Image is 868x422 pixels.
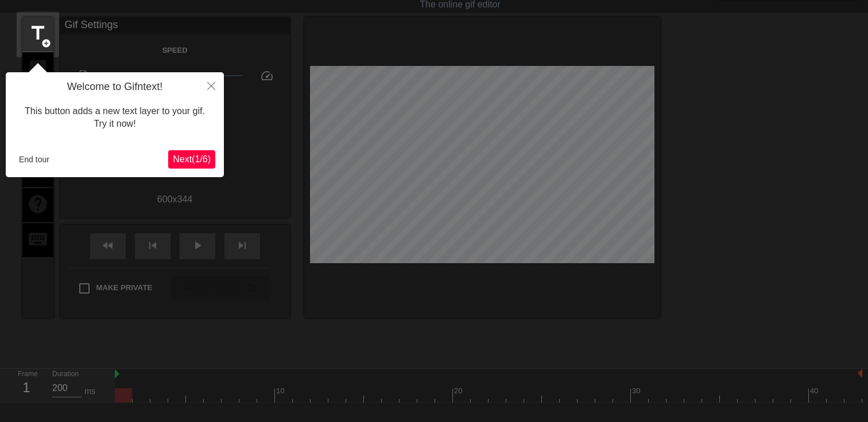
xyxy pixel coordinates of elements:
[173,154,211,164] span: Next ( 1 / 6 )
[14,93,215,142] div: This button adds a new text layer to your gif. Try it now!
[168,150,215,169] button: Next
[14,151,54,168] button: End tour
[14,81,215,93] h4: Welcome to Gifntext!
[199,72,224,99] button: Close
